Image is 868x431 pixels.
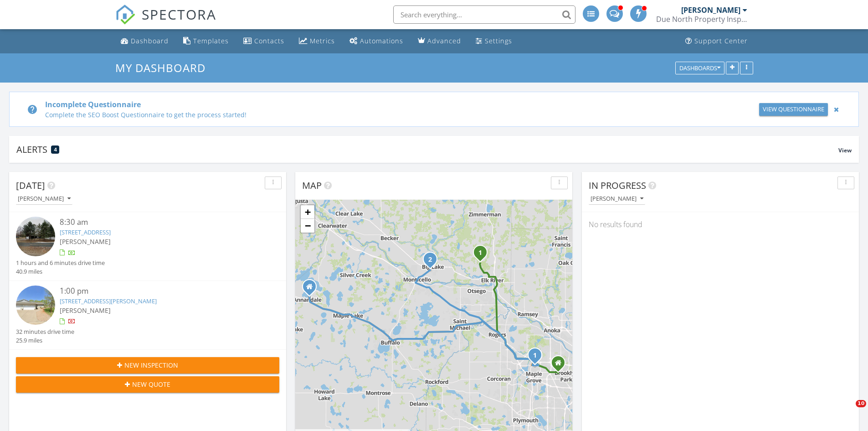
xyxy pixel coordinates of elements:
[16,143,838,156] div: Alerts
[675,62,724,74] button: Dashboards
[301,219,314,233] a: Zoom out
[54,146,57,153] span: 4
[16,357,279,374] button: New Inspection
[16,336,74,345] div: 25.9 miles
[254,36,284,45] div: Contacts
[18,196,71,202] div: [PERSON_NAME]
[60,217,257,228] div: 8:30 am
[16,286,279,345] a: 1:00 pm [STREET_ADDRESS][PERSON_NAME] [PERSON_NAME] 32 minutes drive time 25.9 miles
[589,193,645,205] button: [PERSON_NAME]
[582,212,859,237] div: No results found
[27,104,38,115] i: help
[142,5,216,24] span: SPECTORA
[472,33,516,50] a: Settings
[310,36,335,45] div: Metrics
[240,33,288,50] a: Contacts
[45,110,709,119] div: Complete the SEO Boost Questionnaire to get the process started!
[301,205,314,219] a: Zoom in
[837,400,859,422] iframe: Intercom live chat
[309,286,315,292] div: 445 Pleasant Ave N, Annandale Minnesota 55302
[124,360,178,370] span: New Inspection
[427,36,461,45] div: Advanced
[16,376,279,393] button: New Quote
[533,353,537,359] i: 1
[60,297,157,305] a: [STREET_ADDRESS][PERSON_NAME]
[16,327,74,336] div: 32 minutes drive time
[302,179,322,192] span: Map
[115,12,216,31] a: SPECTORA
[393,5,575,24] input: Search everything...
[430,259,436,265] div: 635 Norwood Ln, Big Lake, MN 55309
[60,237,111,246] span: [PERSON_NAME]
[414,33,465,50] a: Advanced
[131,36,169,45] div: Dashboard
[682,33,751,50] a: Support Center
[694,36,748,45] div: Support Center
[558,363,564,368] div: 6733 84th Ave N, Brooklyn Park MN 55445
[295,33,339,50] a: Metrics
[132,379,170,389] span: New Quote
[763,105,824,114] div: View Questionnaire
[679,65,720,71] div: Dashboards
[16,259,105,267] div: 1 hours and 6 minutes drive time
[360,36,403,45] div: Automations
[60,228,111,236] a: [STREET_ADDRESS]
[16,179,45,192] span: [DATE]
[60,286,257,297] div: 1:00 pm
[478,250,482,256] i: 1
[16,286,55,325] img: streetview
[485,36,512,45] div: Settings
[759,103,828,116] a: View Questionnaire
[16,217,55,256] img: streetview
[591,196,643,202] div: [PERSON_NAME]
[115,60,213,75] a: My Dashboard
[16,193,72,205] button: [PERSON_NAME]
[180,33,232,50] a: Templates
[60,306,111,315] span: [PERSON_NAME]
[115,5,135,25] img: The Best Home Inspection Software - Spectora
[656,15,747,24] div: Due North Property Inspection
[346,33,407,50] a: Automations (Advanced)
[16,217,279,276] a: 8:30 am [STREET_ADDRESS] [PERSON_NAME] 1 hours and 6 minutes drive time 40.9 miles
[16,267,105,276] div: 40.9 miles
[838,146,852,154] span: View
[535,355,540,360] div: 12487 93rd Ave N, Maple Grove, MN 55369
[45,99,709,110] div: Incomplete Questionnaire
[681,5,740,15] div: [PERSON_NAME]
[856,400,866,407] span: 10
[193,36,229,45] div: Templates
[589,179,646,192] span: In Progress
[480,252,486,258] div: 20401 Elk Lake Rd NW, Elk River, MN 55330
[428,257,432,263] i: 2
[117,33,172,50] a: Dashboard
